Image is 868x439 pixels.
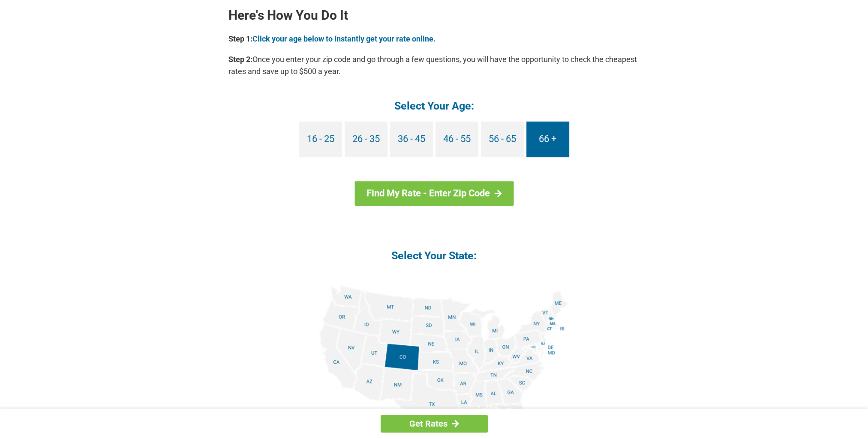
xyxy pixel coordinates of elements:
a: Find My Rate - Enter Zip Code [354,181,514,206]
h4: Select Your Age: [228,99,640,113]
h2: Here's How You Do It [228,9,640,22]
a: Get Rates [381,415,488,433]
a: 46 - 55 [436,122,478,157]
a: 66 + [526,122,569,157]
a: 26 - 35 [345,122,387,157]
a: 16 - 25 [299,122,342,157]
p: Once you enter your zip code and go through a few questions, you will have the opportunity to che... [228,53,640,77]
b: Step 2: [228,55,252,64]
h4: Select Your State: [228,249,640,263]
a: 56 - 65 [481,122,524,157]
a: 36 - 45 [390,122,433,157]
a: Click your age below to instantly get your rate online. [252,34,436,43]
b: Step 1: [228,34,252,43]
